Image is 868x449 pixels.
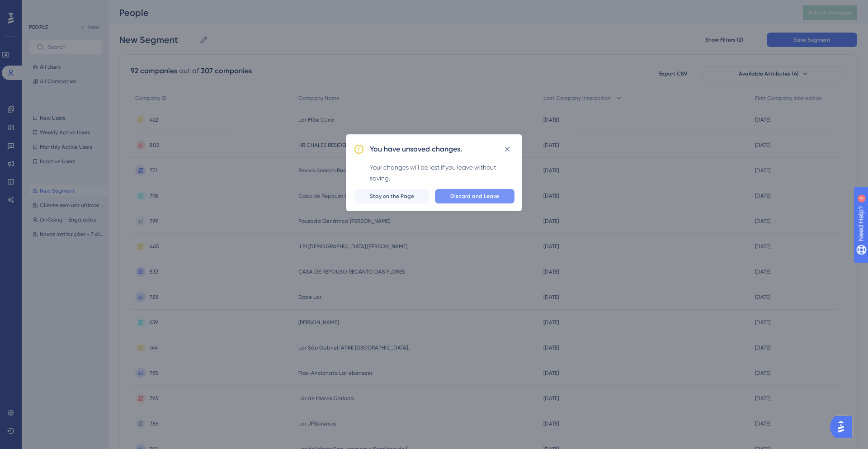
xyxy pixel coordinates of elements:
h2: You have unsaved changes. [370,144,462,155]
iframe: UserGuiding AI Assistant Launcher [830,413,857,440]
div: Your changes will be lost if you leave without saving. [370,162,514,184]
span: Stay on the Page [370,193,414,200]
div: 4 [63,5,66,12]
span: Discard and Leave [450,193,499,200]
span: Need Help? [21,2,57,13]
